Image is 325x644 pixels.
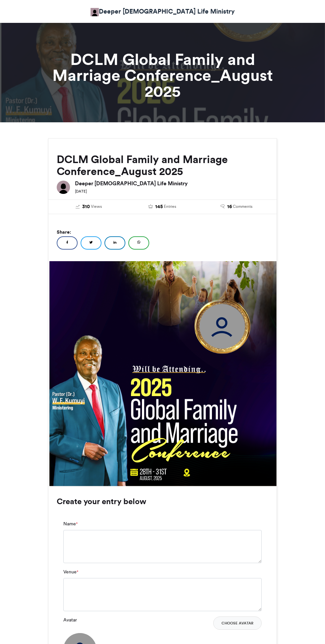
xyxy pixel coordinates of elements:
span: Views [91,204,102,209]
a: 310 Views [57,203,121,210]
label: Name [63,520,78,527]
img: Obafemi Bello [91,8,99,16]
span: 310 [82,203,90,210]
img: 1755959879.765-6380a9a57c188a73027e6ba8754f212af576e20a.png [190,294,256,360]
small: [DATE] [75,189,87,194]
span: 145 [155,203,163,210]
img: Deeper Christian Life Ministry [57,181,70,194]
img: 1756063404.084-d819a6bf25e6227a59dd4f175d467a2af53d37ab.png [49,261,277,486]
h3: Create your entry below [57,498,268,505]
h5: Share: [57,228,268,236]
a: 16 Comments [204,203,268,210]
a: Deeper [DEMOGRAPHIC_DATA] Life Ministry [91,7,235,16]
span: Entries [164,204,176,209]
h1: DCLM Global Family and Marriage Conference_August 2025 [48,51,277,99]
label: Venue [63,568,78,575]
span: Comments [233,204,252,209]
label: Avatar [63,616,77,623]
button: Choose Avatar [213,616,262,630]
h2: DCLM Global Family and Marriage Conference_August 2025 [57,153,268,177]
a: 145 Entries [131,203,195,210]
span: 16 [227,203,232,210]
h6: Deeper [DEMOGRAPHIC_DATA] Life Ministry [75,181,268,186]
